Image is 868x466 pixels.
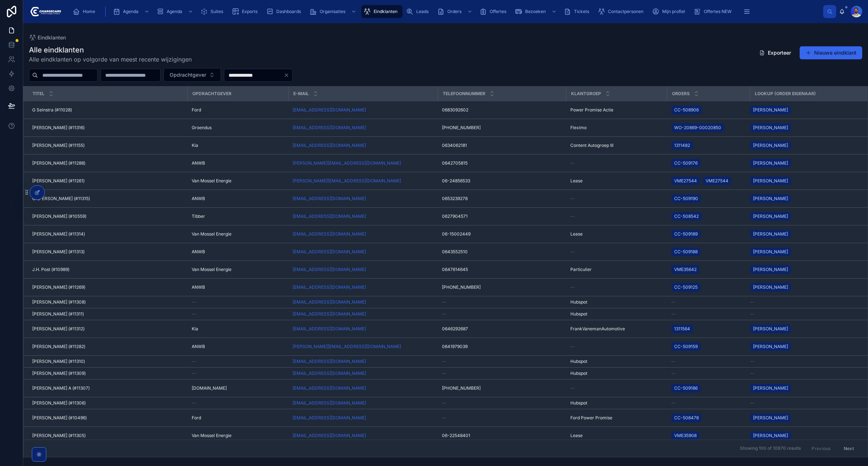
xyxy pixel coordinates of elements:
span: [PERSON_NAME] [753,284,788,290]
span: -- [750,359,754,364]
a: Leads [404,5,434,18]
span: [PERSON_NAME] [753,267,788,272]
span: Offertes NEW [704,9,732,14]
a: 0653239278 [442,196,562,202]
a: CC-508906 [671,106,702,114]
a: CC-508542 [671,212,702,221]
a: 0646292687 [442,326,562,332]
a: CC-508542 [671,211,745,222]
a: Eindklanten [29,34,66,41]
a: [PERSON_NAME] [750,212,791,221]
span: Orders [447,9,461,14]
a: Kia [192,326,284,332]
a: VME27544 [703,177,731,185]
a: [PERSON_NAME] [750,123,791,132]
a: CC-509190 [671,194,701,203]
a: VME35642 [671,265,699,274]
span: Eindklanten [38,34,66,41]
span: [PERSON_NAME] (#11309) [32,370,86,376]
a: Agenda [111,5,153,18]
span: [PERSON_NAME] [753,213,788,219]
a: Van Mossel Energie [192,231,284,237]
span: Content Autogroep III [570,143,613,148]
a: -- [442,299,562,305]
span: -- [442,359,446,364]
a: [PERSON_NAME] [750,140,858,151]
a: [EMAIL_ADDRESS][DOMAIN_NAME] [293,213,433,219]
span: ANWB [192,249,205,255]
a: [PERSON_NAME] [750,247,791,256]
a: [PERSON_NAME] [750,341,858,352]
a: [PERSON_NAME] [750,342,791,351]
a: -- [570,196,663,202]
span: Dashboards [276,9,301,14]
a: [EMAIL_ADDRESS][DOMAIN_NAME] [293,231,366,237]
a: -- [750,311,858,317]
a: Particulier [570,267,663,272]
a: 1311564 [671,323,745,335]
a: ANWB [192,344,284,349]
a: Suites [198,5,228,18]
span: Hubspot [570,299,587,305]
a: [PERSON_NAME] (#11314) [32,231,183,237]
a: Power Promise Actie [570,107,663,113]
span: Home [83,9,95,14]
a: Kia [192,143,284,148]
a: [PERSON_NAME] [750,230,791,238]
span: Van Mossel Energie [192,231,231,237]
a: Bezoeken [513,5,560,18]
span: -- [750,311,754,317]
a: [EMAIL_ADDRESS][DOMAIN_NAME] [293,249,366,255]
span: -- [192,311,196,317]
span: [PERSON_NAME] [753,107,788,113]
span: 0642705815 [442,160,468,166]
a: ANWB [192,196,284,202]
a: [PERSON_NAME] [750,122,858,134]
a: [EMAIL_ADDRESS][DOMAIN_NAME] [293,299,366,305]
a: Dashboards [264,5,306,18]
a: Tibber [192,213,284,219]
a: [EMAIL_ADDRESS][DOMAIN_NAME] [293,107,366,113]
span: [PERSON_NAME] (#11316) [32,125,85,131]
span: [PERSON_NAME] [753,231,788,237]
span: [PHONE_NUMBER] [442,284,481,290]
a: [PERSON_NAME] (#10559) [32,213,183,219]
span: [PERSON_NAME] (#11311) [32,311,84,317]
a: 0683092602 [442,107,562,113]
span: 1311482 [674,143,690,148]
span: J.H. Post (#10989) [32,267,69,272]
span: Van Mossel Energie [192,178,231,184]
span: [PERSON_NAME] [753,326,788,332]
a: [PHONE_NUMBER] [442,125,562,131]
span: 0646292687 [442,326,468,332]
a: [PERSON_NAME] [750,211,858,222]
span: [PHONE_NUMBER] [442,125,481,131]
a: Hubspot [570,299,663,305]
a: [PERSON_NAME][EMAIL_ADDRESS][DOMAIN_NAME] [293,178,433,184]
span: VME27544 [674,178,697,184]
a: [PERSON_NAME] (#11311) [32,311,183,317]
span: [PERSON_NAME] [753,125,788,131]
span: [PERSON_NAME] [753,249,788,255]
a: Van Mossel Energie [192,178,284,184]
a: [PERSON_NAME] (#11308) [32,299,183,305]
span: Kia [192,143,198,148]
a: Ford [192,107,284,113]
span: Agenda [123,9,139,14]
a: [EMAIL_ADDRESS][DOMAIN_NAME] [293,311,366,317]
a: CC-509125 [671,283,701,292]
a: -- [442,359,562,364]
a: Eindklanten [361,5,403,18]
span: -- [570,344,575,349]
span: [PERSON_NAME] (#11269) [32,284,85,290]
span: 1311564 [674,326,690,332]
a: CC-509189 [671,230,701,238]
a: [EMAIL_ADDRESS][DOMAIN_NAME] [293,284,433,290]
span: 0647614645 [442,267,468,272]
a: [PERSON_NAME] [750,228,858,240]
span: CC-509176 [674,160,698,166]
a: [EMAIL_ADDRESS][DOMAIN_NAME] [293,125,366,131]
span: ANWB [192,284,205,290]
a: 0627904571 [442,213,562,219]
span: Lease [570,178,583,184]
